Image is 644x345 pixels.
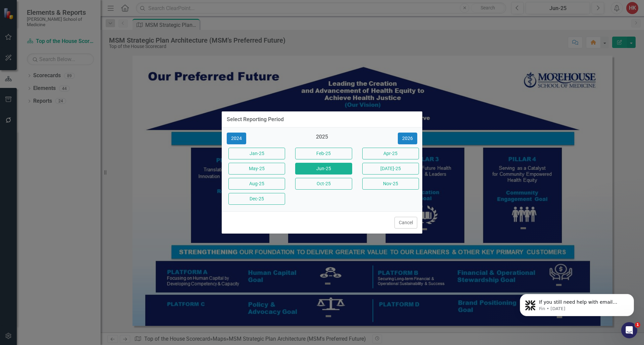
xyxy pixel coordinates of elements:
[228,178,285,190] button: Aug-25
[228,163,285,175] button: May-25
[29,19,111,52] span: If you still need help with email reminders, I’m here to assist you. Would you like to provide mo...
[295,178,352,190] button: Oct-25
[635,322,640,328] span: 1
[228,193,285,205] button: Dec-25
[295,163,352,175] button: Jun-25
[510,280,644,327] iframe: Intercom notifications message
[394,217,417,229] button: Cancel
[293,133,350,144] div: 2025
[227,133,246,144] button: 2024
[398,133,417,144] button: 2026
[295,148,352,159] button: Feb-25
[228,148,285,159] button: Jan-25
[29,26,116,32] p: Message from Fin, sent 5d ago
[362,178,419,190] button: Nov-25
[621,322,637,338] iframe: Intercom live chat
[362,163,419,175] button: [DATE]-25
[362,148,419,159] button: Apr-25
[227,116,284,122] div: Select Reporting Period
